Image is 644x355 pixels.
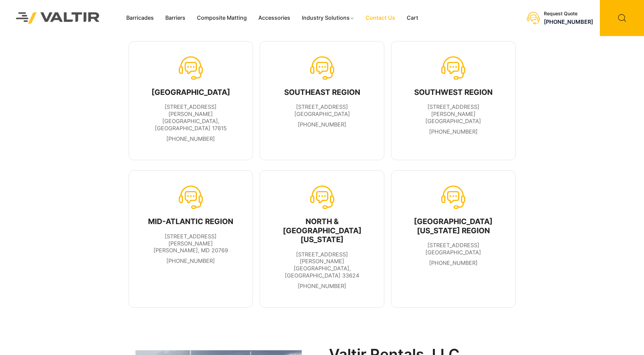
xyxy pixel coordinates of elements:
[298,283,346,289] a: [PHONE_NUMBER]
[425,103,481,124] span: [STREET_ADDRESS][PERSON_NAME] [GEOGRAPHIC_DATA]
[360,13,401,23] a: Contact Us
[406,88,501,97] div: SOUTHWEST REGION
[544,18,593,25] a: [PHONE_NUMBER]
[7,3,109,32] img: Valtir Rentals
[298,121,346,128] a: [PHONE_NUMBER]
[294,103,350,117] span: [STREET_ADDRESS] [GEOGRAPHIC_DATA]
[429,259,478,266] a: [PHONE_NUMBER]
[425,242,481,256] span: [STREET_ADDRESS] [GEOGRAPHIC_DATA]
[143,217,239,226] div: MID-ATLANTIC REGION
[155,103,227,131] span: [STREET_ADDRESS][PERSON_NAME] [GEOGRAPHIC_DATA], [GEOGRAPHIC_DATA] 17815
[544,11,593,17] div: Request Quote
[429,128,478,135] a: [PHONE_NUMBER]
[253,13,296,23] a: Accessories
[166,135,215,142] a: [PHONE_NUMBER]
[296,13,360,23] a: Industry Solutions
[285,251,359,279] span: [STREET_ADDRESS][PERSON_NAME] [GEOGRAPHIC_DATA], [GEOGRAPHIC_DATA] 33624
[191,13,253,23] a: Composite Matting
[284,88,360,97] div: SOUTHEAST REGION
[406,217,501,235] div: [GEOGRAPHIC_DATA][US_STATE] REGION
[143,88,239,97] div: [GEOGRAPHIC_DATA]
[166,257,215,264] a: [PHONE_NUMBER]
[121,13,160,23] a: Barricades
[274,217,370,244] div: NORTH & [GEOGRAPHIC_DATA][US_STATE]
[401,13,424,23] a: Cart
[153,233,228,254] span: [STREET_ADDRESS][PERSON_NAME] [PERSON_NAME], MD 20769
[160,13,191,23] a: Barriers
